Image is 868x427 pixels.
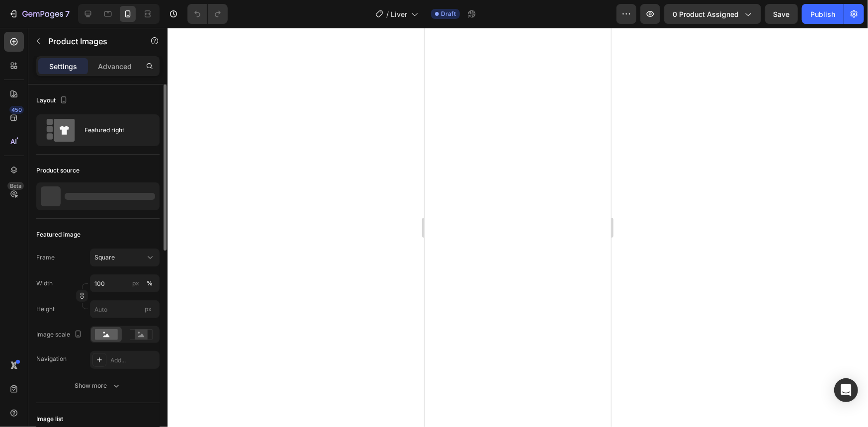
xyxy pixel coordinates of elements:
[36,253,55,262] label: Frame
[7,182,24,190] div: Beta
[810,9,835,19] div: Publish
[49,61,77,72] p: Settings
[36,230,81,239] div: Featured image
[441,9,456,18] span: Draft
[36,354,67,363] div: Navigation
[9,106,24,114] div: 450
[36,279,53,288] label: Width
[36,166,80,175] div: Product source
[90,274,160,292] input: px%
[386,9,389,19] span: /
[36,305,55,314] label: Height
[147,279,153,288] div: %
[4,4,74,24] button: 7
[144,277,156,289] button: px
[673,9,739,19] span: 0 product assigned
[391,9,407,19] span: Liver
[132,279,139,288] div: px
[36,377,160,395] button: Show more
[90,249,160,266] button: Square
[110,356,157,365] div: Add...
[36,415,63,424] div: Image list
[774,10,790,18] span: Save
[834,378,858,402] div: Open Intercom Messenger
[425,28,611,427] iframe: Design area
[802,4,844,24] button: Publish
[48,35,133,47] p: Product Images
[98,61,132,72] p: Advanced
[765,4,798,24] button: Save
[90,300,160,318] input: px
[664,4,761,24] button: 0 product assigned
[65,8,70,20] p: 7
[36,328,84,342] div: Image scale
[94,253,115,262] span: Square
[36,94,70,107] div: Layout
[145,305,152,313] span: px
[130,277,142,289] button: %
[187,4,228,24] div: Undo/Redo
[85,119,145,142] div: Featured right
[75,381,121,391] div: Show more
